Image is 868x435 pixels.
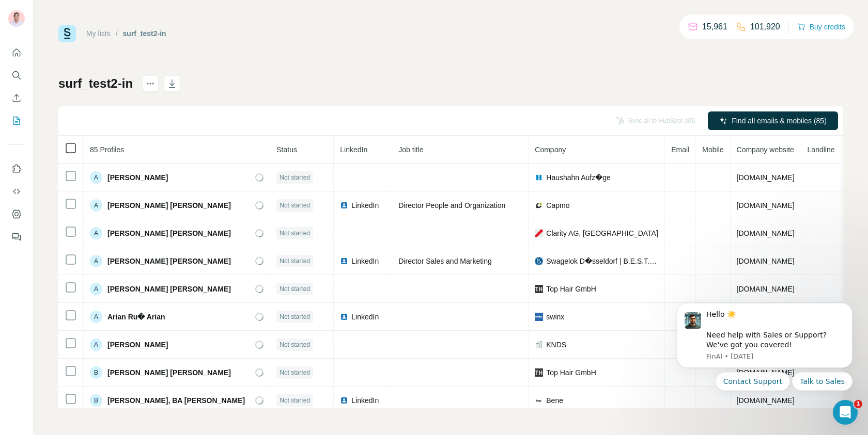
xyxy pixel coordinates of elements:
span: Job title [398,146,423,154]
span: Email [671,146,689,154]
button: Dashboard [8,205,25,223]
p: 101,920 [750,21,780,33]
span: Not started [280,201,310,210]
img: LinkedIn logo [340,257,348,265]
span: Company website [737,146,794,154]
img: company-logo [535,173,543,182]
img: company-logo [535,257,543,265]
div: A [90,311,102,323]
span: [PERSON_NAME] [107,172,168,183]
span: Not started [280,396,310,405]
span: Haushahn Aufz�ge [546,172,611,183]
div: A [90,171,102,184]
span: Clarity AG, [GEOGRAPHIC_DATA] [546,228,658,238]
span: 1 [854,400,862,408]
span: LinkedIn [340,146,367,154]
span: Company [535,146,566,154]
div: A [90,283,102,295]
span: Mobile [702,146,723,154]
span: Bene [546,395,563,406]
span: [DOMAIN_NAME] [737,173,795,182]
span: Capmo [546,200,569,211]
iframe: Intercom live chat [833,400,858,425]
button: Use Surfe on LinkedIn [8,159,25,178]
span: [PERSON_NAME], BA [PERSON_NAME] [107,395,245,406]
span: [DOMAIN_NAME] [737,257,795,265]
button: My lists [8,111,25,130]
span: [PERSON_NAME] [PERSON_NAME] [107,367,231,378]
span: Not started [280,284,310,294]
button: Find all emails & mobiles (85) [708,111,838,130]
span: [DOMAIN_NAME] [737,396,795,405]
div: A [90,199,102,212]
span: swinx [546,312,564,322]
div: surf_test2-in [123,28,166,39]
img: Avatar [8,10,25,27]
span: Top Hair GmbH [546,367,596,378]
div: A [90,339,102,351]
button: Enrich CSV [8,89,25,107]
button: actions [142,75,159,92]
span: Not started [280,256,310,266]
span: [PERSON_NAME] [PERSON_NAME] [107,200,231,211]
img: LinkedIn logo [340,396,348,405]
span: [DOMAIN_NAME] [737,201,795,210]
span: Not started [280,173,310,182]
span: Not started [280,229,310,238]
span: Director Sales and Marketing [398,257,492,265]
button: Search [8,66,25,85]
span: Not started [280,368,310,377]
span: [PERSON_NAME] [PERSON_NAME] [107,284,231,294]
img: company-logo [535,229,543,237]
img: Surfe Logo [58,25,76,42]
span: Not started [280,340,310,349]
button: Quick start [8,43,25,62]
span: LinkedIn [351,200,379,211]
span: [PERSON_NAME] [PERSON_NAME] [107,228,231,238]
img: company-logo [535,313,543,321]
img: LinkedIn logo [340,313,348,321]
img: company-logo [535,368,543,377]
iframe: Intercom notifications message [661,295,868,397]
img: company-logo [535,201,543,210]
button: Use Surfe API [8,182,25,201]
span: Swagelok D�sseldorf | B.E.S.T. Fluidsysteme GmbH [546,256,658,266]
div: A [90,255,102,267]
h1: surf_test2-in [58,75,133,92]
button: Buy credits [797,20,845,34]
span: [PERSON_NAME] [107,340,168,350]
img: company-logo [535,285,543,293]
span: LinkedIn [351,395,379,406]
span: [DOMAIN_NAME] [737,285,795,293]
span: [PERSON_NAME] [PERSON_NAME] [107,256,231,266]
span: Top Hair GmbH [546,284,596,294]
span: [DOMAIN_NAME] [737,229,795,237]
span: LinkedIn [351,256,379,266]
div: B [90,366,102,379]
span: LinkedIn [351,312,379,322]
button: Feedback [8,228,25,246]
li: / [116,28,118,39]
span: KNDS [546,340,566,350]
span: 85 Profiles [90,146,124,154]
div: B [90,394,102,407]
img: company-logo [535,396,543,405]
span: Director People and Organization [398,201,505,210]
span: Arian Ru� Arian [107,312,165,322]
span: Status [276,146,297,154]
span: Find all emails & mobiles (85) [732,116,827,126]
img: LinkedIn logo [340,201,348,210]
a: My lists [86,29,111,38]
p: 15,961 [702,21,727,33]
span: Not started [280,312,310,321]
span: Landline [808,146,835,154]
div: A [90,227,102,239]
